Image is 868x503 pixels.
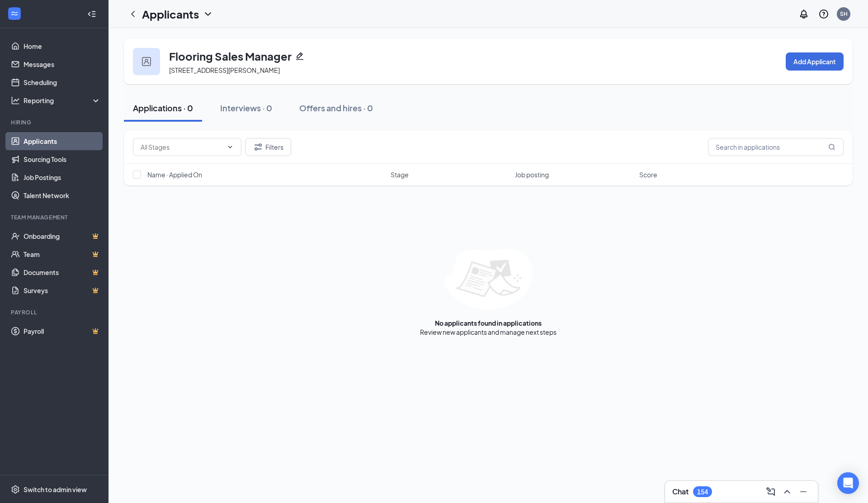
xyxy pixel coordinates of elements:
[141,142,223,152] input: All Stages
[24,245,101,263] a: TeamCrown
[24,263,101,281] a: DocumentsCrown
[840,10,848,18] div: SH
[226,143,234,151] svg: ChevronDown
[435,318,542,327] div: No applicants found in applications
[515,170,549,179] span: Job posting
[203,9,213,19] svg: ChevronDown
[11,119,99,126] div: Hiring
[444,249,533,309] img: empty-state
[24,37,101,55] a: Home
[24,485,87,494] div: Switch to admin view
[818,9,829,19] svg: QuestionInfo
[796,484,811,499] button: Minimize
[299,102,373,114] div: Offers and hires · 0
[24,150,101,168] a: Sourcing Tools
[798,486,809,497] svg: Minimize
[245,138,291,156] button: Filter Filters
[169,66,280,74] span: [STREET_ADDRESS][PERSON_NAME]
[10,9,19,18] svg: WorkstreamLogo
[142,57,151,66] img: user icon
[697,488,708,496] div: 154
[11,308,99,316] div: Payroll
[147,170,202,179] span: Name · Applied On
[11,96,20,105] svg: Analysis
[24,73,101,91] a: Scheduling
[780,484,794,499] button: ChevronUp
[11,485,20,494] svg: Settings
[828,143,835,151] svg: MagnifyingGlass
[142,6,199,22] h1: Applicants
[253,142,264,152] svg: Filter
[765,486,776,497] svg: ComposeMessage
[782,486,793,497] svg: ChevronUp
[764,484,778,499] button: ComposeMessage
[127,9,138,19] svg: ChevronLeft
[798,9,809,19] svg: Notifications
[391,170,409,179] span: Stage
[169,48,292,64] h3: Flooring Sales Manager
[24,132,101,150] a: Applicants
[24,281,101,299] a: SurveysCrown
[24,168,101,186] a: Job Postings
[24,96,101,105] div: Reporting
[220,102,272,114] div: Interviews · 0
[786,52,844,71] button: Add Applicant
[708,138,844,156] input: Search in applications
[24,322,101,340] a: PayrollCrown
[639,170,657,179] span: Score
[837,472,859,494] div: Open Intercom Messenger
[672,487,689,497] h3: Chat
[87,9,96,19] svg: Collapse
[24,227,101,245] a: OnboardingCrown
[11,214,99,221] div: Team Management
[24,55,101,73] a: Messages
[420,327,557,337] div: Review new applicants and manage next steps
[24,186,101,204] a: Talent Network
[295,52,304,61] svg: Pencil
[133,102,193,114] div: Applications · 0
